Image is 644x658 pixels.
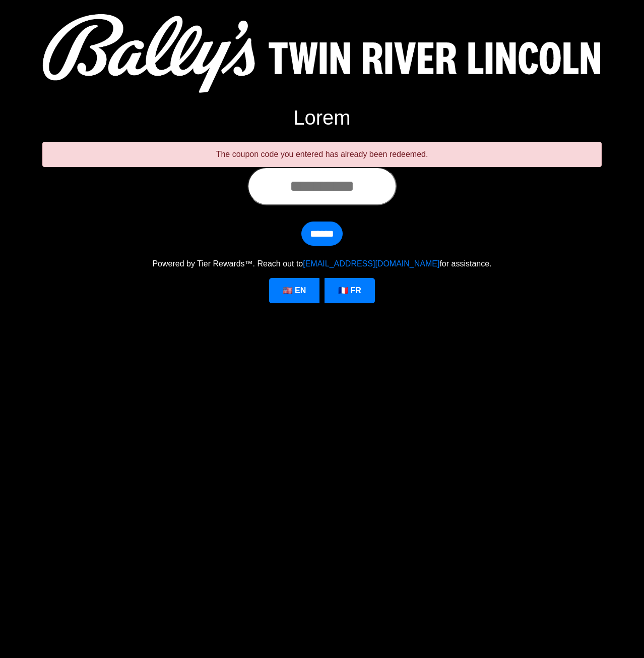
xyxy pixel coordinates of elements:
[42,105,602,130] h1: Lorem
[303,259,439,268] a: [EMAIL_ADDRESS][DOMAIN_NAME]
[267,278,377,303] div: Language Selection
[42,142,602,167] div: The coupon code you entered has already been redeemed.
[152,259,491,268] span: Powered by Tier Rewards™. Reach out to for assistance.
[269,278,319,303] a: 🇺🇸 EN
[42,13,602,93] img: Logo
[325,278,375,303] a: 🇫🇷 FR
